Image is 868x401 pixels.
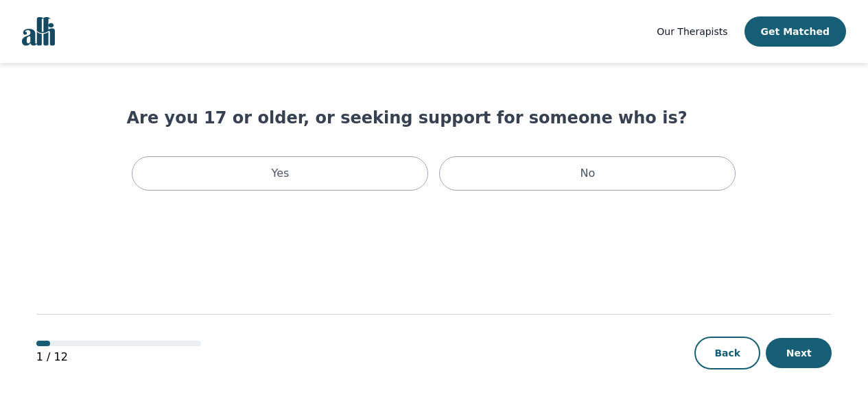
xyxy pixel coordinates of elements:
[766,338,832,368] button: Next
[126,107,741,129] h1: Are you 17 or older, or seeking support for someone who is?
[36,349,201,365] p: 1 / 12
[694,337,760,369] button: Back
[657,26,727,37] span: Our Therapists
[580,165,596,182] p: No
[22,17,55,46] img: alli logo
[272,165,290,182] p: Yes
[657,23,727,40] a: Our Therapists
[744,16,846,47] button: Get Matched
